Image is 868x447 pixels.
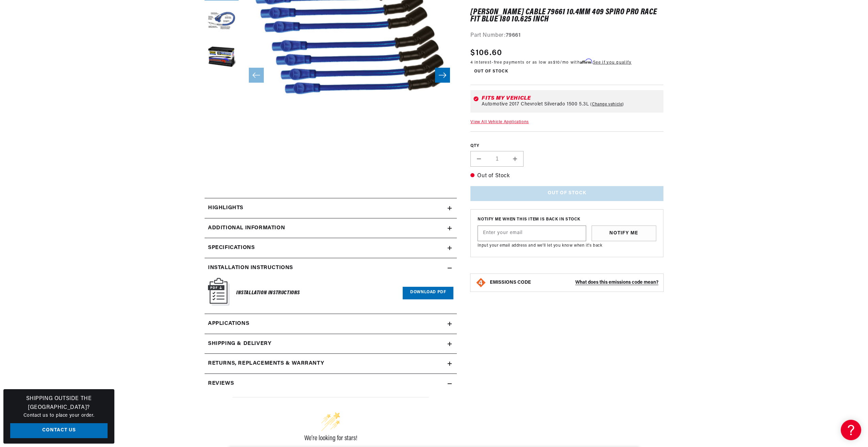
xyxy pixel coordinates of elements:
[403,287,453,299] a: Download PDF
[208,204,243,213] h2: Highlights
[208,340,271,348] h2: Shipping & Delivery
[470,59,631,66] p: 4 interest-free payments or as low as /mo with .
[205,258,457,278] summary: Installation instructions
[506,33,521,38] strong: 79661
[470,67,512,76] span: Out of Stock
[575,280,658,285] strong: What does this emissions code mean?
[208,359,324,368] h2: Returns, Replacements & Warranty
[580,59,592,64] span: Affirm
[205,334,457,354] summary: Shipping & Delivery
[590,102,624,107] a: Change vehicle
[482,96,661,101] div: Fits my vehicle
[236,288,300,298] h6: Installation Instructions
[205,198,457,218] summary: Highlights
[205,238,457,258] summary: Specifications
[490,280,658,286] button: EMISSIONS CODEWhat does this emissions code mean?
[205,374,457,394] summary: Reviews
[205,4,239,38] button: Load image 2 in gallery view
[10,395,108,412] h3: Shipping Outside the [GEOGRAPHIC_DATA]?
[470,143,663,149] label: QTY
[476,277,486,288] img: Emissions code
[205,354,457,374] summary: Returns, Replacements & Warranty
[470,9,663,23] h1: [PERSON_NAME] Cable 79661 10.4mm 409 Spiro Pro race fit blue 180 10.625 inch
[10,412,108,419] p: Contact us to place your order.
[10,423,108,438] a: Contact Us
[478,216,656,223] span: Notify me when this item is back in stock
[208,244,255,252] h2: Specifications
[208,278,229,305] img: Instruction Manual
[470,172,663,181] p: Out of Stock
[208,319,249,328] span: Applications
[208,224,285,233] h2: Additional Information
[470,47,502,59] span: $106.60
[208,379,234,388] h2: Reviews
[593,61,631,65] a: See if you qualify - Learn more about Affirm Financing (opens in modal)
[205,314,457,334] a: Applications
[470,31,663,40] div: Part Number:
[490,280,531,285] strong: EMISSIONS CODE
[205,218,457,238] summary: Additional Information
[592,226,656,241] button: Notify Me
[470,120,529,124] a: View All Vehicle Applications
[208,264,293,272] h2: Installation instructions
[553,61,560,65] span: $10
[249,68,264,83] button: Slide left
[478,244,602,248] span: Input your email address and we'll let you know when it's back
[205,41,239,75] button: Load image 3 in gallery view
[478,226,586,241] input: Enter your email
[232,435,429,442] div: We’re looking for stars!
[435,68,450,83] button: Slide right
[482,102,589,107] span: Automotive 2017 Chevrolet Silverado 1500 5.3L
